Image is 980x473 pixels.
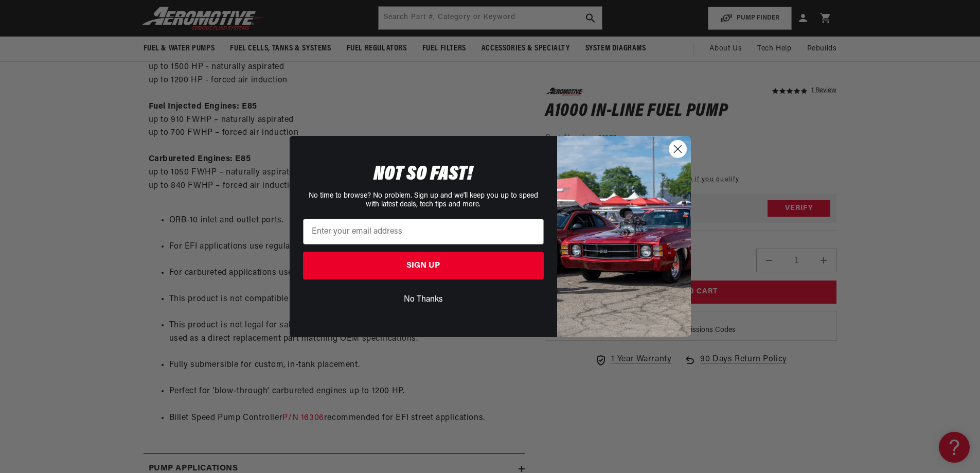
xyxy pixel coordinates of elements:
input: Enter your email address [303,219,544,244]
img: 85cdd541-2605-488b-b08c-a5ee7b438a35.jpeg [557,136,691,337]
span: NOT SO FAST! [373,164,473,185]
button: Close dialog [669,140,687,158]
button: SIGN UP [303,252,544,279]
button: No Thanks [303,290,544,309]
span: No time to browse? No problem. Sign up and we'll keep you up to speed with latest deals, tech tip... [309,192,538,208]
